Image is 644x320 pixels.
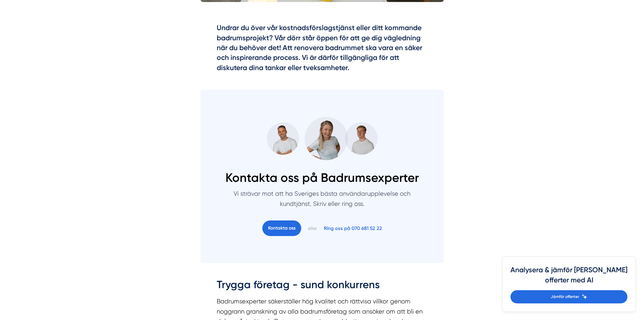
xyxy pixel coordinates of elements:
h4: Analysera & jämför [PERSON_NAME] offerter med AI [510,265,627,290]
a: Kontakta oss [262,220,301,236]
span: Jämför offerter [551,294,579,300]
h2: Trygga företag - sund konkurrens [217,277,428,296]
img: Jenny från Badrumsexperter [305,117,348,160]
img: Nicholas från Badrumsexperter [345,122,378,155]
h2: Kontakta oss på Badrumsexperter [211,171,433,189]
img: Niclas från Badrumsexperter [267,122,299,155]
a: Jämför offerter [510,290,627,303]
p: Vi strävar mot att ha Sveriges bästa användarupplevelse och kundtjänst. Skriv eller ring oss. [225,189,420,217]
span: eller [308,225,317,232]
h4: Undrar du över vår kostnadsförslagstjänst eller ditt kommande badrumsprojekt? Vår dörr står öppen... [217,23,428,74]
a: Ring oss på 070 681 52 22 [324,225,382,232]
